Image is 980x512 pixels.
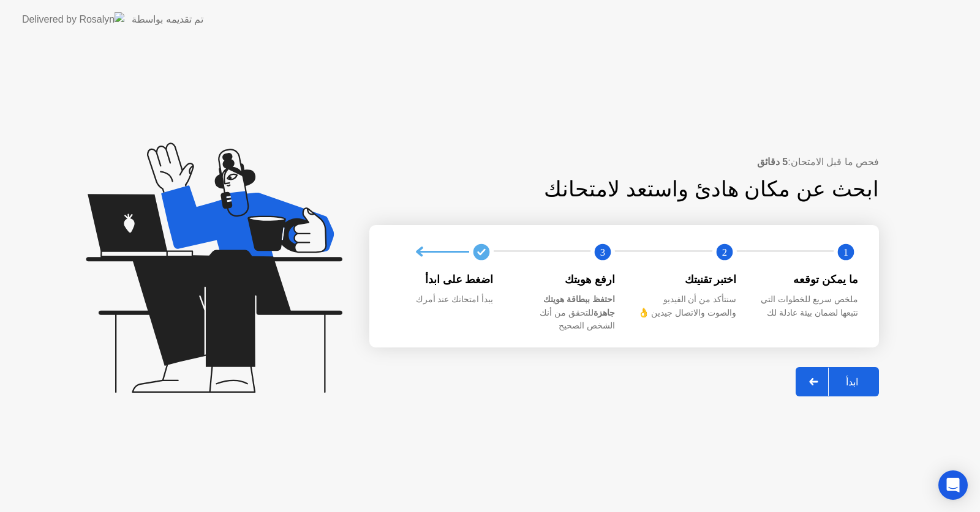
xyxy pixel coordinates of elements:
[722,246,726,258] text: 2
[756,293,859,319] div: ملخص سريع للخطوات التي نتبعها لضمان بيئة عادلة لك
[635,293,737,319] div: سنتأكد من أن الفيديو والصوت والاتصال جيدين 👌
[843,246,848,258] text: 1
[391,293,494,306] div: يبدأ امتحانك عند أمرك
[938,470,968,500] div: Open Intercom Messenger
[600,246,605,258] text: 3
[635,272,737,288] div: اختبر تقنيتك
[829,376,875,388] div: ابدأ
[22,12,124,26] img: Delivered by Rosalyn
[391,272,494,288] div: اضغط على ابدأ
[543,294,615,317] b: احتفظ ببطاقة هويتك جاهزة
[796,367,879,396] button: ابدأ
[369,155,879,169] div: فحص ما قبل الامتحان:
[513,293,616,333] div: للتحقق من أنك الشخص الصحيح
[448,173,880,206] div: ابحث عن مكان هادئ واستعد لامتحانك
[513,272,616,288] div: ارفع هويتك
[756,272,859,288] div: ما يمكن توقعه
[757,157,788,167] b: 5 دقائق
[132,12,203,27] div: تم تقديمه بواسطة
